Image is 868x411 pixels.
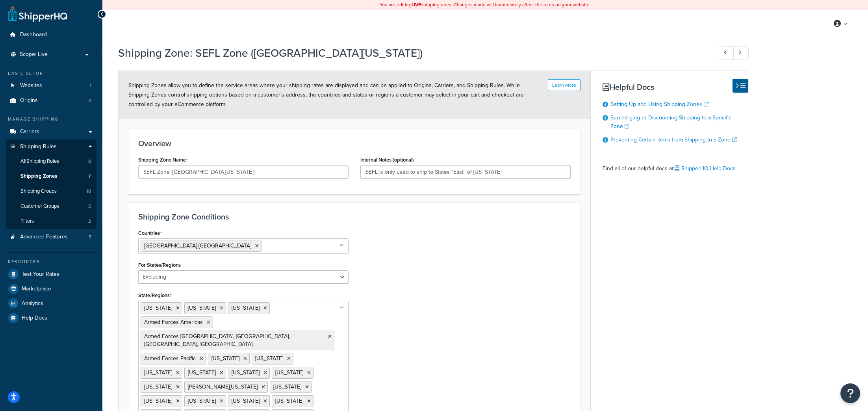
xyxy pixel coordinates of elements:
span: Origins [20,97,38,104]
span: 8 [88,158,91,165]
span: Test Your Rates [22,271,59,278]
span: [PERSON_NAME][US_STATE] [188,383,258,391]
span: [US_STATE] [232,397,260,405]
div: Manage Shipping [6,116,96,123]
a: Carriers [6,125,96,139]
a: Marketplace [6,282,96,296]
h1: Shipping Zone: SEFL Zone ([GEOGRAPHIC_DATA][US_STATE]) [118,45,704,61]
a: Previous Record [719,46,734,60]
span: 5 [88,203,91,210]
a: Test Your Rates [6,267,96,281]
span: Scope: Live [20,51,48,58]
li: Shipping Zones [6,169,96,184]
button: Open Resource Center [840,383,860,403]
span: [US_STATE] [144,368,172,377]
span: 2 [89,97,91,104]
span: [GEOGRAPHIC_DATA] [GEOGRAPHIC_DATA] [144,242,251,250]
li: Origins [6,93,96,108]
span: Marketplace [22,286,51,292]
span: Carriers [20,128,39,135]
span: Help Docs [22,315,47,322]
a: AllShipping Rules8 [6,154,96,169]
span: Armed Forces [GEOGRAPHIC_DATA], [GEOGRAPHIC_DATA], [GEOGRAPHIC_DATA], [GEOGRAPHIC_DATA] [144,332,290,348]
a: Customer Groups5 [6,199,96,214]
span: [US_STATE] [144,383,172,391]
li: Advanced Features [6,230,96,244]
a: Preventing Certain Items from Shipping to a Zone [610,136,737,144]
a: Websites1 [6,78,96,93]
h3: Helpful Docs [603,83,748,91]
a: Help Docs [6,311,96,325]
label: State/Regions [138,292,172,299]
span: [US_STATE] [273,383,301,391]
a: Surcharging or Discounting Shipping to a Specific Zone [610,113,731,130]
span: 2 [88,218,91,225]
a: Advanced Features3 [6,230,96,244]
h3: Shipping Zone Conditions [138,212,571,221]
span: Dashboard [20,32,47,38]
span: 3 [89,234,91,240]
span: Armed Forces Americas [144,318,203,326]
span: 10 [87,188,91,195]
div: Basic Setup [6,70,96,77]
span: [US_STATE] [275,368,303,377]
span: 1 [90,82,91,89]
span: Analytics [22,300,43,307]
button: Learn More [548,79,581,91]
a: Analytics [6,296,96,311]
label: Internal Notes (optional) [360,157,414,163]
li: Customer Groups [6,199,96,214]
a: Dashboard [6,28,96,42]
span: Armed Forces Pacific [144,354,196,363]
span: Filters [20,218,34,225]
a: Setting Up and Using Shipping Zones [610,100,708,108]
a: Shipping Groups10 [6,184,96,199]
div: Find all of our helpful docs at: [603,157,748,174]
span: [US_STATE] [144,304,172,312]
span: [US_STATE] [211,354,239,363]
span: Customer Groups [20,203,59,210]
a: ShipperHQ Help Docs [675,164,736,173]
a: Origins2 [6,93,96,108]
span: All Shipping Rules [20,158,59,165]
span: 7 [88,173,91,180]
div: Resources [6,259,96,265]
span: [US_STATE] [232,304,260,312]
span: Advanced Features [20,234,68,240]
li: Filters [6,214,96,229]
span: Shipping Groups [20,188,57,195]
span: [US_STATE] [255,354,283,363]
span: [US_STATE] [188,304,216,312]
h3: Overview [138,139,571,148]
span: [US_STATE] [188,397,216,405]
a: Shipping Rules [6,139,96,154]
label: For States/Regions [138,262,181,268]
label: Shipping Zone Name [138,157,188,163]
span: [US_STATE] [232,368,260,377]
label: Countries [138,230,162,236]
span: [US_STATE] [275,397,303,405]
li: Shipping Groups [6,184,96,199]
span: Shipping Zones [20,173,57,180]
button: Hide Help Docs [733,79,748,93]
b: LIVE [412,1,421,8]
span: [US_STATE] [144,397,172,405]
span: Websites [20,82,42,89]
span: Shipping Rules [20,143,57,150]
span: [US_STATE] [188,368,216,377]
li: Websites [6,78,96,93]
span: Shipping Zones allow you to define the service areas where your shipping rates are displayed and ... [128,81,524,108]
a: Filters2 [6,214,96,229]
li: Shipping Rules [6,139,96,229]
a: Next Record [733,46,749,60]
a: Shipping Zones7 [6,169,96,184]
